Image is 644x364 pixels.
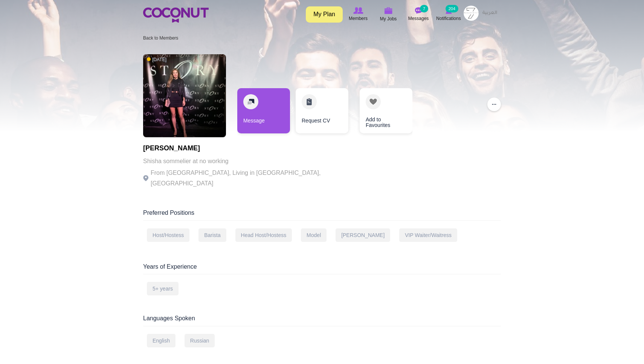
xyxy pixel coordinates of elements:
[354,88,407,137] div: 3 / 3
[487,98,501,111] button: ...
[384,7,392,14] img: My Jobs
[143,263,501,275] div: Years of Experience
[185,334,215,347] div: Russian
[349,15,368,22] span: Members
[237,88,290,133] a: Message
[143,156,350,167] p: Shisha sommelier at no working
[373,6,403,23] a: My Jobs My Jobs
[446,5,458,12] small: 204
[436,15,461,22] span: Notifications
[296,88,348,137] div: 2 / 3
[143,35,178,41] a: Back to Members
[306,6,343,23] a: My Plan
[147,57,166,63] span: [DATE]
[336,228,390,242] div: [PERSON_NAME]
[143,8,209,23] img: Home
[343,6,373,23] a: Browse Members Members
[296,88,348,133] a: Request CV
[147,334,175,347] div: English
[143,168,350,189] p: From [GEOGRAPHIC_DATA], Living in [GEOGRAPHIC_DATA], [GEOGRAPHIC_DATA]
[360,88,412,133] a: Add to Favourites
[399,228,457,242] div: VIP Waiter/Waitress
[147,282,179,295] div: 5+ years
[143,314,501,326] div: Languages Spoken
[198,228,226,242] div: Barista
[301,228,327,242] div: Model
[235,228,292,242] div: Head Host/Hostess
[446,7,452,14] img: Notifications
[403,6,433,23] a: Messages Messages 7
[433,6,464,23] a: Notifications Notifications 204
[415,7,422,14] img: Messages
[420,5,428,12] small: 7
[380,15,397,23] span: My Jobs
[353,7,363,14] img: Browse Members
[479,6,501,21] a: العربية
[147,228,189,242] div: Host/Hostess
[143,209,501,221] div: Preferred Positions
[237,88,290,137] div: 1 / 3
[408,15,429,22] span: Messages
[143,145,350,152] h1: [PERSON_NAME]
